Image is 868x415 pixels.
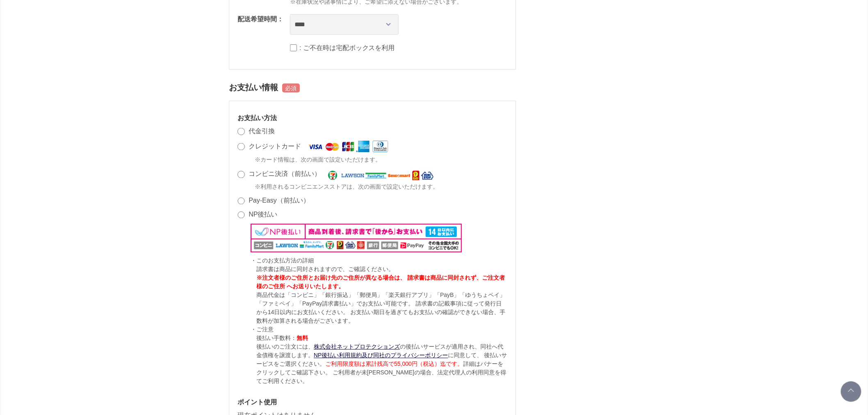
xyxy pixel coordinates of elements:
[314,344,400,350] a: 株式会社ネットプロテクションズ
[314,352,448,359] a: NP後払い利用規約及び同社のプライバシーポリシー
[249,128,275,135] label: 代金引換
[251,224,462,253] img: NP後払い
[307,140,388,153] img: クレジットカード
[238,14,283,24] dt: 配送希望時間：
[238,398,507,407] h3: ポイント使用
[249,143,301,150] label: クレジットカード
[249,211,277,218] label: NP後払い
[297,335,308,342] span: 無料
[256,334,507,386] p: 後払い手数料： 後払いのご注文には、 の後払いサービスが適用され、同社へ代金債権を譲渡します。 に同意して、 後払いサービスをご選択ください。 詳細はバナーをクリックしてご確認下さい。 ご利用者...
[255,156,381,164] span: ※カード情報は、次の画面で設定いただけます。
[238,114,507,122] h3: お支払い方法
[325,361,464,367] span: ご利用限度額は累計残高で55,000円（税込）迄です。
[256,275,505,290] span: ※注文者様のご住所とお届け先のご住所が異なる場合は、 請求書は商品に同封されず、ご注文者様のご住所 へお送りいたします。
[255,183,439,192] span: ※利用されるコンビニエンスストアは、次の画面で設定いただけます。
[249,197,309,204] label: Pay-Easy（前払い）
[229,78,516,97] h2: お支払い情報
[299,44,395,51] label: : ご不在時は宅配ボックスを利用
[256,291,507,326] p: 商品代金は「コンビニ」「銀行振込」「郵便局」「楽天銀行アプリ」「PayB」「ゆうちょペイ」「ファミペイ」「PayPay請求書払い」でお支払い可能です。 請求書の記載事項に従って発行日から14日以...
[249,171,321,178] label: コンビニ決済（前払い）
[327,169,435,180] img: コンビニ決済（前払い）
[256,265,507,274] p: 請求書は商品に同封されますので、ご確認ください。
[251,257,507,386] div: ・このお支払方法の詳細 ・ご注意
